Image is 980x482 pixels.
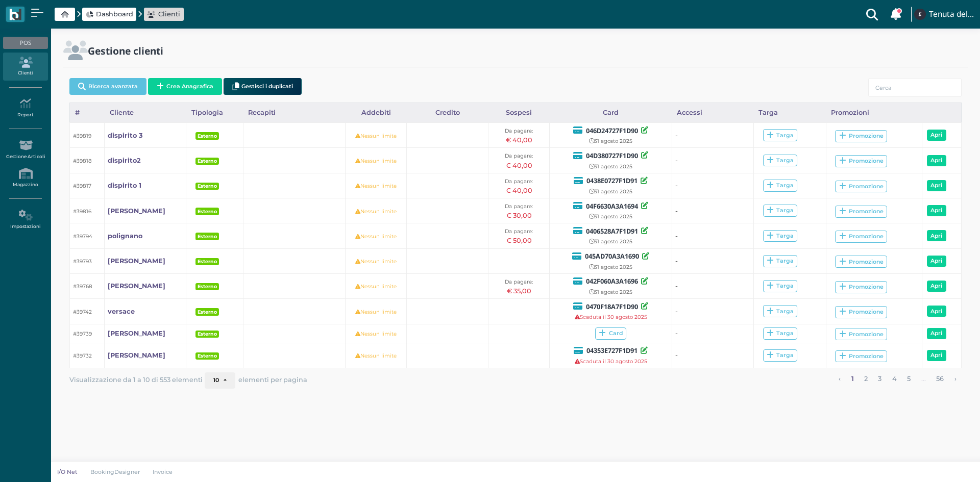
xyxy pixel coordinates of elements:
b: [PERSON_NAME] [108,282,165,290]
a: Apri [927,155,946,166]
small: Nessun limite [355,208,397,215]
td: - [672,148,754,173]
a: alla pagina 5 [904,372,914,386]
small: #39817 [73,183,91,189]
td: - [672,299,754,324]
a: pagina successiva [951,372,960,386]
b: [PERSON_NAME] [108,351,165,359]
div: Promozioni [826,103,922,122]
b: dispirito 1 [108,182,141,189]
td: - [672,223,754,248]
div: Accessi [672,103,754,122]
b: Esterno [198,284,217,289]
div: € 40,00 [492,161,547,170]
small: #39816 [73,208,91,215]
a: Gestione Articoli [3,136,47,164]
small: #39818 [73,158,92,164]
b: polignano [108,232,142,240]
div: Promozione [839,283,884,291]
a: Clienti [3,53,47,81]
a: [PERSON_NAME] [108,256,165,266]
small: Nessun limite [355,283,397,290]
b: 045AD70A3A1690 [585,251,639,261]
div: Targa [767,329,794,337]
span: Dashboard [96,9,133,19]
h2: Gestione clienti [88,45,163,56]
b: Esterno [198,133,217,139]
div: Promozione [839,157,884,165]
b: Esterno [198,234,217,239]
a: dispirito 1 [108,181,141,190]
a: pagina precedente [836,372,844,386]
td: - [672,173,754,198]
input: Cerca [868,78,962,97]
div: Promozione [839,132,884,140]
small: #39768 [73,283,92,290]
div: Targa [767,232,794,240]
b: Esterno [198,209,217,214]
a: Apri [927,306,946,317]
b: Esterno [198,331,217,337]
a: Report [3,94,47,122]
b: 0470F18A7F1D90 [586,302,638,311]
a: [PERSON_NAME] [108,328,165,338]
a: Apri [927,130,946,141]
iframe: Help widget launcher [908,450,971,473]
div: Targa [767,182,794,189]
small: Da pagare: [505,178,533,185]
b: dispirito 3 [108,132,143,139]
a: alla pagina 2 [861,372,871,386]
small: 31 agosto 2025 [589,289,632,295]
div: elementi per pagina [205,372,307,389]
b: 0406528A7F1D91 [586,226,638,236]
div: Sospesi [488,103,550,122]
div: Credito [407,103,488,122]
a: [PERSON_NAME] [108,281,165,291]
span: 10 [213,377,219,384]
span: Clienti [158,9,180,19]
a: alla pagina 4 [889,372,900,386]
a: Apri [927,281,946,292]
small: Da pagare: [505,203,533,210]
small: 31 agosto 2025 [589,213,632,220]
a: alla pagina 1 [848,372,857,386]
b: dispirito2 [108,157,141,164]
b: [PERSON_NAME] [108,329,165,337]
button: Crea Anagrafica [148,78,222,95]
b: 042F060A3A1696 [586,276,638,286]
td: - [672,273,754,298]
div: Addebiti [346,103,407,122]
small: Da pagare: [505,153,533,159]
td: - [672,198,754,223]
a: Apri [927,328,946,339]
small: Nessun limite [355,331,397,337]
a: Apri [927,256,946,267]
img: logo [9,9,21,20]
a: Dashboard [86,9,133,19]
td: - [672,123,754,148]
div: Promozione [839,352,884,360]
img: ... [914,9,925,20]
div: Targa [767,132,794,139]
small: Nessun limite [355,183,397,189]
small: 31 agosto 2025 [589,163,632,170]
small: Da pagare: [505,278,533,285]
div: € 35,00 [492,286,547,296]
button: Ricerca avanzata [69,78,146,95]
div: Targa [767,257,794,265]
a: versace [108,307,135,316]
b: Esterno [198,259,217,264]
td: - [672,324,754,343]
a: polignano [108,231,142,241]
small: Scaduta il 30 agosto 2025 [575,358,647,365]
a: dispirito 3 [108,131,143,140]
a: alla pagina 3 [875,372,885,386]
small: #39793 [73,258,92,265]
div: Promozione [839,308,884,316]
div: Targa [767,308,794,315]
small: Nessun limite [355,233,397,240]
div: POS [3,37,47,49]
a: alla pagina 56 [933,372,947,386]
small: 31 agosto 2025 [589,264,632,270]
b: 04D380727F1D90 [586,151,638,160]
